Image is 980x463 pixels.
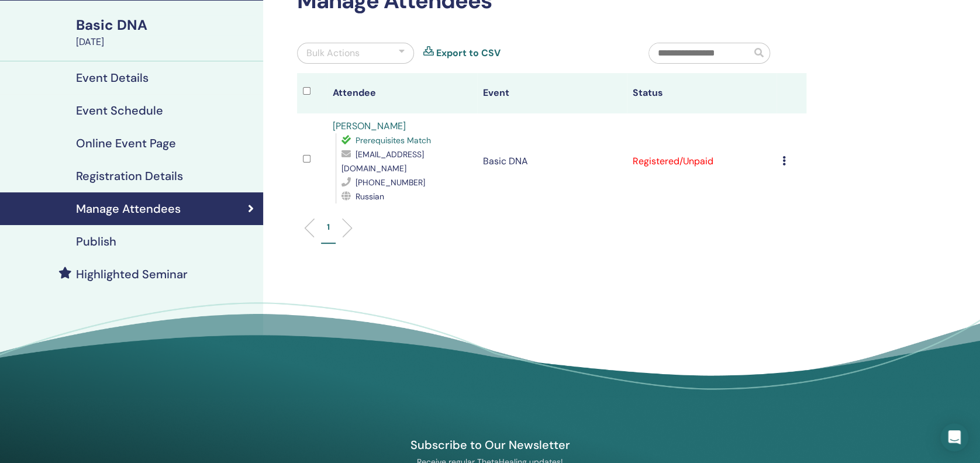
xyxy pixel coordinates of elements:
h4: Subscribe to Our Newsletter [355,437,625,452]
p: 1 [327,221,330,233]
td: Basic DNA [477,113,627,209]
span: [EMAIL_ADDRESS][DOMAIN_NAME] [341,149,424,174]
h4: Highlighted Seminar [76,267,188,281]
th: Status [627,73,777,113]
div: [DATE] [76,35,256,49]
th: Attendee [327,73,477,113]
span: Prerequisites Match [356,135,431,146]
h4: Publish [76,234,116,248]
h4: Online Event Page [76,136,176,150]
th: Event [477,73,627,113]
div: Basic DNA [76,15,256,35]
span: Russian [356,191,384,202]
span: [PHONE_NUMBER] [356,177,425,188]
div: Open Intercom Messenger [940,423,968,451]
a: [PERSON_NAME] [333,120,406,132]
h4: Registration Details [76,169,183,183]
a: Export to CSV [436,46,501,60]
div: Bulk Actions [306,46,360,60]
h4: Manage Attendees [76,202,181,216]
a: Basic DNA[DATE] [69,15,263,49]
h4: Event Details [76,71,149,85]
h4: Event Schedule [76,103,163,118]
